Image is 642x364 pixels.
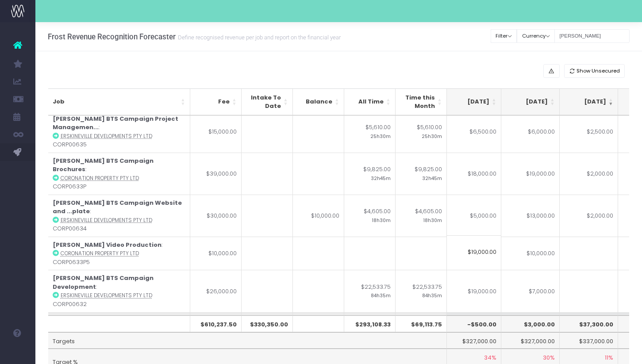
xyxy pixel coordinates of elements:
[61,217,152,224] abbr: Erskineville Developments Pty Ltd
[560,332,618,349] td: $337,000.00
[242,315,293,332] th: $330,350.00
[396,195,447,237] td: $4,605.00
[396,88,447,115] th: Time this Month: activate to sort column ascending
[61,292,152,299] abbr: Erskineville Developments Pty Ltd
[396,270,447,312] td: $22,533.75
[371,291,391,299] small: 84h35m
[564,64,625,78] button: Show Unsecured
[48,270,190,312] td: : CORP00632
[48,312,190,346] td: : SEKI000P16
[53,199,182,216] strong: [PERSON_NAME] BTS Campaign Website and ...plate
[517,29,555,43] button: Currency
[293,195,344,237] td: $10,000.00
[61,175,139,182] abbr: Coronation Property Pty Ltd
[48,153,190,195] td: : CORP0633P
[443,195,501,237] td: $5,000.00
[48,88,190,115] th: Job: activate to sort column ascending
[422,174,442,182] small: 32h45m
[501,111,560,153] td: $6,000.00
[190,315,242,332] th: $610,237.50
[396,315,447,332] th: $69,113.75
[501,315,560,332] th: $3,000.00
[53,274,154,291] strong: [PERSON_NAME] BTS Campaign Development
[176,32,341,41] small: Define recognised revenue per job and report on the financial year
[560,195,618,237] td: $2,000.00
[491,29,517,43] button: Filter
[560,88,618,115] th: Oct 25: activate to sort column ascending
[371,174,391,182] small: 32h45m
[344,315,396,332] th: $293,108.33
[501,195,560,237] td: $13,000.00
[484,353,496,362] span: 34%
[423,216,442,224] small: 18h30m
[190,270,242,312] td: $26,000.00
[61,133,152,140] abbr: Erskineville Developments Pty Ltd
[344,88,396,115] th: All Time: activate to sort column ascending
[443,88,501,115] th: Aug 25: activate to sort column ascending
[443,153,501,195] td: $18,000.00
[53,157,154,174] strong: [PERSON_NAME] BTS Campaign Brochures
[501,153,560,195] td: $19,000.00
[11,346,24,360] img: images/default_profile_image.png
[344,195,396,237] td: $4,605.00
[53,241,161,249] strong: [PERSON_NAME] Video Production
[396,153,447,195] td: $9,825.00
[48,111,190,153] td: : CORP00635
[554,29,630,43] input: Search...
[577,67,620,75] span: Show Unsecured
[560,315,618,332] th: $37,300.00
[190,111,242,153] td: $15,000.00
[190,312,242,346] td: $4,000.00
[190,153,242,195] td: $39,000.00
[501,237,560,270] td: $10,000.00
[372,216,391,224] small: 18h30m
[190,195,242,237] td: $30,000.00
[501,270,560,312] td: $7,000.00
[293,88,344,115] th: Balance: activate to sort column ascending
[370,132,391,140] small: 25h30m
[501,332,560,349] td: $327,000.00
[53,115,178,132] strong: [PERSON_NAME] BTS Campaign Project Managemen...
[443,270,501,312] td: $19,000.00
[344,111,396,153] td: $5,610.00
[396,111,447,153] td: $5,610.00
[190,88,242,115] th: Fee: activate to sort column ascending
[190,237,242,270] td: $10,000.00
[560,111,618,153] td: $2,500.00
[560,153,618,195] td: $2,000.00
[443,315,501,332] th: -$500.00
[242,88,293,115] th: Intake To Date: activate to sort column ascending
[48,195,190,237] td: : CORP00634
[422,291,442,299] small: 84h35m
[443,111,501,153] td: $6,500.00
[344,270,396,312] td: $22,533.75
[543,353,555,362] span: 30%
[422,132,442,140] small: 25h30m
[344,153,396,195] td: $9,825.00
[443,332,501,349] td: $327,000.00
[605,353,613,362] span: 11%
[48,332,447,349] td: Targets
[48,237,190,270] td: : CORP0633P5
[48,32,341,41] h3: Frost Revenue Recognition Forecaster
[501,312,560,346] td: $4,000.00
[501,88,560,115] th: Sep 25: activate to sort column ascending
[61,250,139,257] abbr: Coronation Property Pty Ltd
